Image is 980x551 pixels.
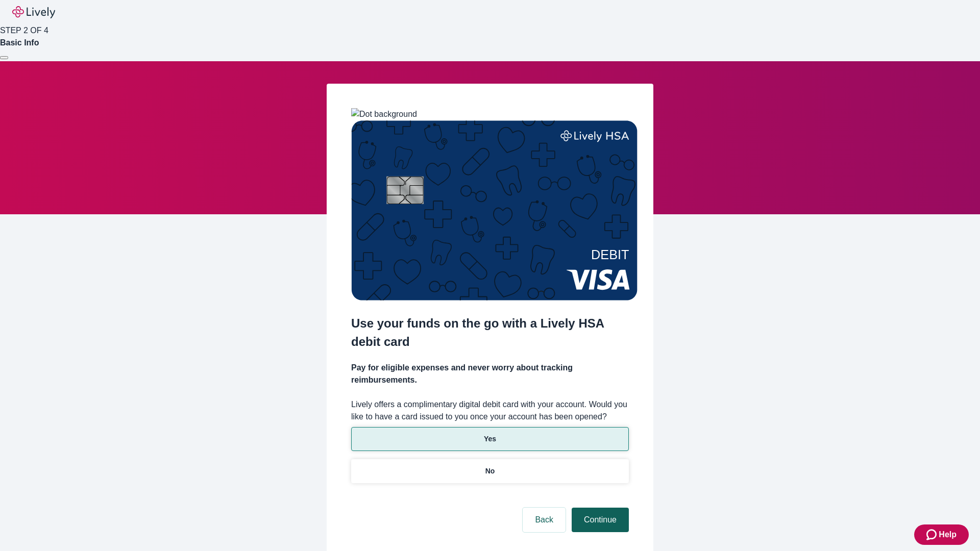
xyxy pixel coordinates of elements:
[351,108,417,120] img: Dot background
[572,508,629,532] button: Continue
[351,398,629,423] label: Lively offers a complimentary digital debit card with your account. Would you like to have a card...
[351,362,629,386] h4: Pay for eligible expenses and never worry about tracking reimbursements.
[351,314,629,351] h2: Use your funds on the go with a Lively HSA debit card
[12,6,55,18] img: Lively
[939,529,957,541] span: Help
[485,466,495,477] p: No
[351,120,638,300] img: Debit card
[926,529,939,541] svg: Zendesk support icon
[523,508,566,532] button: Back
[914,524,969,545] button: Zendesk support iconHelp
[484,434,496,444] p: Yes
[351,427,629,451] button: Yes
[351,459,629,483] button: No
